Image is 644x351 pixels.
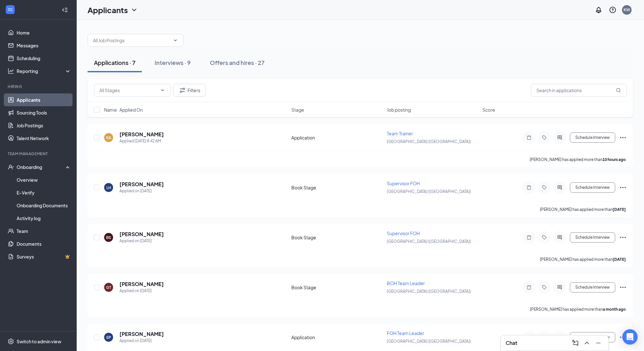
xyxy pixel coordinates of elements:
div: Application [291,134,383,141]
a: Job Postings [17,119,71,132]
div: Offers and hires · 27 [210,59,264,67]
svg: ActiveChat [556,335,563,340]
b: a month ago [603,307,626,312]
div: Team Management [8,151,70,156]
a: Messages [17,39,71,52]
svg: Settings [8,338,14,345]
div: EP [106,335,111,340]
p: [PERSON_NAME] has applied more than . [530,157,627,162]
div: Applied on [DATE] [119,188,164,194]
svg: Note [525,285,533,290]
div: Applied on [DATE] [119,238,164,244]
svg: MagnifyingGlass [616,88,621,93]
input: All Job Postings [93,37,170,44]
a: SurveysCrown [17,250,71,263]
div: Applied on [DATE] [119,338,164,344]
a: Overview [17,173,71,186]
div: GT [106,285,111,290]
svg: Tag [540,285,548,290]
div: Hiring [8,84,70,89]
svg: WorkstreamLogo [7,6,13,13]
svg: Tag [540,335,548,340]
span: FOH Team Leader [387,330,424,336]
div: Book Stage [291,284,383,291]
svg: Notifications [595,6,602,14]
svg: Note [525,235,533,240]
div: Switch to admin view [17,338,61,345]
button: Schedule Interview [570,332,615,342]
span: Team Trainer [387,131,413,136]
b: [DATE] [613,257,626,262]
span: Name · Applied On [104,107,143,113]
div: RA [106,135,111,140]
svg: Tag [540,235,548,240]
input: Search in applications [531,84,627,97]
button: ComposeMessage [570,338,580,348]
svg: Filter [179,86,186,94]
span: BOH Team Leader [387,280,425,286]
h5: [PERSON_NAME] [119,231,164,238]
input: All Stages [99,87,157,94]
svg: ActiveChat [556,185,563,190]
svg: Ellipses [619,333,627,341]
svg: ChevronDown [173,38,178,43]
p: [PERSON_NAME] has applied more than . [530,307,627,312]
a: Talent Network [17,132,71,145]
button: Schedule Interview [570,232,615,243]
span: [GEOGRAPHIC_DATA] ([GEOGRAPHIC_DATA]) [387,189,471,194]
h5: [PERSON_NAME] [119,331,164,338]
svg: ActiveChat [556,135,563,140]
a: Applicants [17,93,71,106]
svg: ChevronDown [160,88,165,93]
span: Score [482,107,495,113]
a: Home [17,26,71,39]
h1: Applicants [88,4,128,15]
span: [GEOGRAPHIC_DATA] ([GEOGRAPHIC_DATA]) [387,139,471,144]
a: E-Verify [17,186,71,199]
div: Interviews · 9 [155,59,191,67]
div: Open Intercom Messenger [622,329,638,345]
div: LH [106,185,111,190]
svg: Ellipses [619,234,627,241]
div: KW [624,7,630,12]
span: Supervisor FOH [387,230,420,236]
svg: QuestionInfo [609,6,617,14]
p: [PERSON_NAME] has applied more than . [540,207,627,212]
p: [PERSON_NAME] has applied more than . [540,257,627,262]
button: ChevronUp [582,338,592,348]
div: Application [291,334,383,340]
svg: Analysis [8,68,14,74]
svg: Ellipses [619,283,627,291]
h5: [PERSON_NAME] [119,131,164,138]
svg: Minimize [594,339,602,347]
a: Team [17,225,71,237]
span: Job posting [387,107,411,113]
h3: Chat [506,339,517,347]
div: Book Stage [291,234,383,241]
button: Schedule Interview [570,132,615,143]
span: Stage [291,107,304,113]
div: BS [106,235,111,240]
h5: [PERSON_NAME] [119,181,164,188]
span: Supervisor FOH [387,180,420,186]
b: [DATE] [613,207,626,212]
svg: Tag [540,185,548,190]
svg: ActiveChat [556,285,563,290]
svg: ActiveNote [525,335,533,340]
button: Filter Filters [173,84,206,97]
a: Activity log [17,212,71,225]
div: Onboarding [17,164,66,170]
div: Applications · 7 [94,59,135,67]
button: Minimize [593,338,603,348]
svg: ChevronUp [583,339,591,347]
svg: ComposeMessage [571,339,579,347]
svg: Note [525,135,533,140]
h5: [PERSON_NAME] [119,281,164,288]
svg: Ellipses [619,134,627,141]
svg: ChevronDown [130,6,138,14]
a: Scheduling [17,52,71,65]
div: Applied [DATE] 8:42 AM [119,138,164,144]
b: 10 hours ago [602,157,626,162]
a: Onboarding Documents [17,199,71,212]
svg: Tag [540,135,548,140]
